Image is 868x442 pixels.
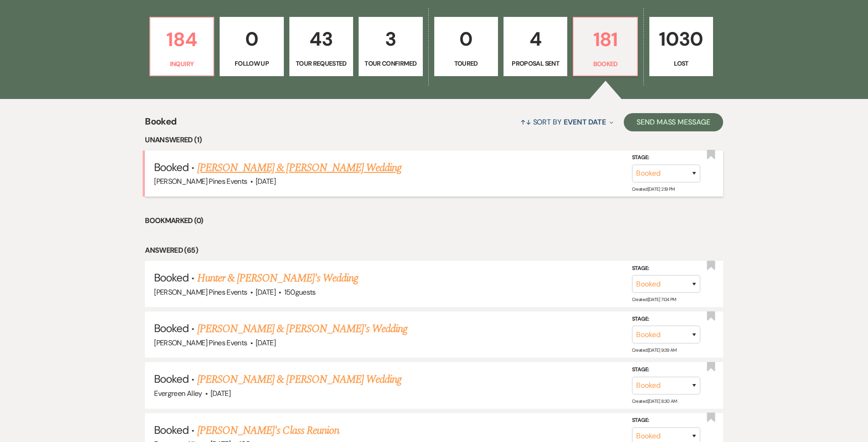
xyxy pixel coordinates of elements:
p: Lost [655,58,707,68]
p: Proposal Sent [509,58,561,68]
a: 43Tour Requested [289,17,353,76]
a: Hunter & [PERSON_NAME]'s Wedding [197,270,358,286]
li: Answered (65) [145,244,723,256]
span: [PERSON_NAME] Pines Events [154,287,247,297]
span: Created: [DATE] 7:04 PM [632,296,676,302]
a: [PERSON_NAME] & [PERSON_NAME] Wedding [197,160,401,176]
a: [PERSON_NAME] & [PERSON_NAME]'s Wedding [197,321,408,337]
p: 43 [295,24,347,54]
li: Unanswered (1) [145,134,723,146]
label: Stage: [632,365,700,375]
p: 184 [156,24,208,55]
span: [DATE] [256,338,276,348]
span: Booked [154,372,189,386]
p: 0 [226,24,277,54]
button: Send Mass Message [624,113,723,131]
p: 1030 [655,24,707,54]
span: Created: [DATE] 9:39 AM [632,347,677,353]
span: Booked [154,160,189,174]
span: Booked [154,270,189,285]
p: 0 [440,24,492,54]
p: 3 [365,24,416,54]
a: [PERSON_NAME] & [PERSON_NAME] Wedding [197,371,401,388]
p: 4 [509,24,561,54]
label: Stage: [632,416,700,426]
a: 3Tour Confirmed [359,17,422,76]
span: Booked [154,321,189,335]
span: Created: [DATE] 8:30 AM [632,398,677,404]
p: Booked [579,59,631,69]
a: 0Follow Up [220,17,283,76]
a: 0Toured [434,17,498,76]
span: [DATE] [256,287,276,297]
span: [DATE] [211,389,231,398]
span: [DATE] [256,177,276,186]
a: 184Inquiry [149,17,214,76]
span: 150 guests [284,287,316,297]
label: Stage: [632,153,700,163]
p: Follow Up [226,58,277,68]
li: Bookmarked (0) [145,215,723,227]
span: Evergreen Alley [154,389,202,398]
label: Stage: [632,264,700,274]
a: 4Proposal Sent [503,17,567,76]
label: Stage: [632,314,700,324]
a: [PERSON_NAME]'s Class Reunion [197,422,339,439]
span: [PERSON_NAME] Pines Events [154,338,247,348]
p: Tour Requested [295,58,347,68]
span: Event Date [564,117,606,127]
span: Booked [145,114,176,134]
span: Created: [DATE] 2:19 PM [632,186,675,192]
span: [PERSON_NAME] Pines Events [154,177,247,186]
button: Sort By Event Date [517,110,617,134]
span: Booked [154,423,189,437]
p: Toured [440,58,492,68]
p: Tour Confirmed [365,58,416,68]
span: ↑↓ [520,117,531,127]
a: 1030Lost [649,17,713,76]
p: Inquiry [156,59,208,69]
p: 181 [579,24,631,55]
a: 181Booked [573,17,637,76]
